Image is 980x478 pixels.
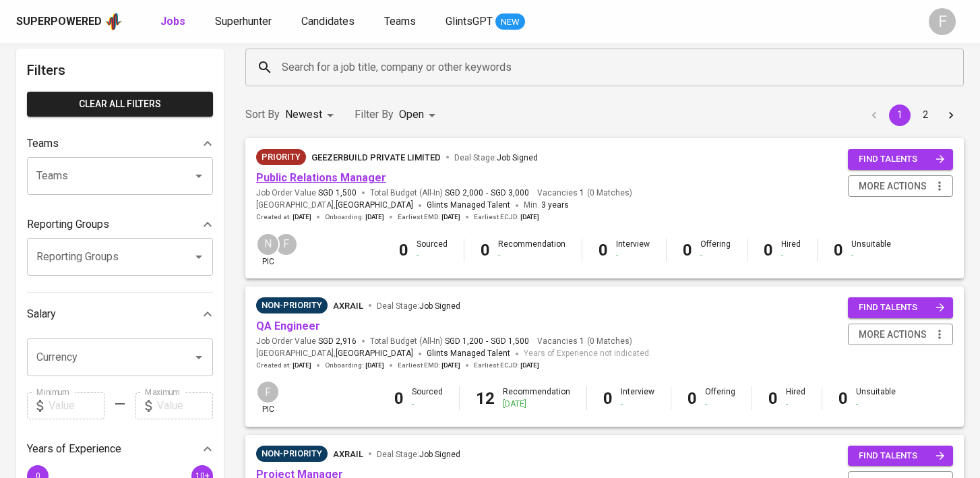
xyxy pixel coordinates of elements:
div: Newest [285,102,338,127]
div: New Job received from Demand Team [256,149,306,165]
span: GlintsGPT [446,15,493,28]
div: F [929,8,956,35]
span: Non-Priority [256,447,328,460]
button: Clear All filters [27,92,213,117]
img: app logo [104,11,123,32]
span: Job Order Value [256,336,357,347]
div: F [256,380,280,404]
div: - [417,250,448,262]
div: - [786,398,805,410]
span: Years of Experience not indicated. [524,347,651,361]
span: GEEZERBUILD PRIVATE LIMITED [311,152,441,162]
div: Unsuitable [851,239,891,262]
span: Created at : [256,212,311,222]
p: Sort By [245,107,280,123]
p: Teams [27,136,59,152]
span: [GEOGRAPHIC_DATA] , [256,199,413,212]
span: NEW [495,16,525,29]
span: Non-Priority [256,299,328,312]
span: find talents [859,300,945,316]
span: find talents [859,448,945,464]
span: Glints Managed Talent [427,349,510,358]
span: Job Signed [419,450,460,459]
span: Total Budget (All-In) [370,187,529,199]
a: QA Engineer [256,320,320,332]
span: 1 [578,336,584,347]
button: Go to page 2 [915,104,936,126]
span: Axrail [333,449,363,459]
span: Onboarding : [325,361,384,370]
div: Recommendation [498,239,565,262]
span: Priority [256,150,306,164]
div: Unsuitable [856,386,896,409]
button: Open [189,348,208,367]
b: 0 [399,241,408,260]
span: Min. [524,200,569,210]
div: - [621,398,654,410]
span: Total Budget (All-In) [370,336,529,347]
a: Candidates [301,13,357,30]
span: more actions [859,178,927,195]
nav: pagination navigation [861,104,964,126]
div: Recommendation [503,386,570,409]
button: find talents [848,149,953,170]
span: SGD 1,200 [445,336,483,347]
button: Open [189,167,208,185]
span: 3 years [541,200,569,210]
b: 0 [768,389,778,408]
p: Newest [285,107,322,123]
span: [DATE] [365,212,384,222]
div: Sourced [412,386,443,409]
button: more actions [848,175,953,198]
div: Superpowered [16,14,102,30]
div: Offering [700,239,731,262]
span: Earliest ECJD : [474,361,539,370]
div: F [274,233,298,256]
span: SGD 1,500 [318,187,357,199]
button: find talents [848,446,953,467]
span: Earliest EMD : [398,212,460,222]
div: - [498,250,565,262]
p: Years of Experience [27,441,121,457]
div: N [256,233,280,256]
span: find talents [859,152,945,167]
span: Created at : [256,361,311,370]
div: Teams [27,130,213,157]
span: SGD 2,000 [445,187,483,199]
div: Reporting Groups [27,211,213,238]
div: - [705,398,735,410]
b: 0 [838,389,848,408]
div: - [781,250,801,262]
b: 0 [603,389,613,408]
div: Hired [786,386,805,409]
b: 12 [476,389,495,408]
b: Jobs [160,15,185,28]
span: [GEOGRAPHIC_DATA] , [256,347,413,361]
span: more actions [859,326,927,343]
p: Salary [27,306,56,322]
a: GlintsGPT NEW [446,13,525,30]
div: Years of Experience [27,436,213,462]
b: 0 [687,389,697,408]
span: SGD 3,000 [491,187,529,199]
a: Superhunter [215,13,274,30]
div: Salary [27,301,213,328]
a: Superpoweredapp logo [16,11,123,32]
span: Vacancies ( 0 Matches ) [537,336,632,347]
b: 0 [394,389,404,408]
span: Superhunter [215,15,272,28]
b: 0 [481,241,490,260]
div: Interview [616,239,650,262]
b: 0 [834,241,843,260]
input: Value [49,392,104,419]
span: Deal Stage : [377,450,460,459]
div: - [700,250,731,262]
button: more actions [848,324,953,346]
span: Axrail [333,301,363,311]
div: - [856,398,896,410]
p: Filter By [355,107,394,123]
a: Public Relations Manager [256,171,386,184]
span: Clear All filters [38,96,202,113]
p: Reporting Groups [27,216,109,233]
button: Go to next page [940,104,962,126]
